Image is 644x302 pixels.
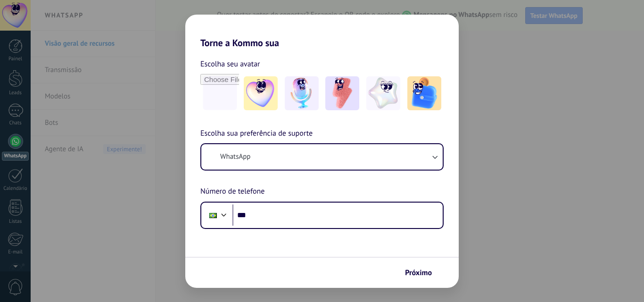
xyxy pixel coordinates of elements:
button: Próximo [401,265,445,281]
h2: Torne a Kommo sua [185,15,459,49]
span: WhatsApp [220,152,250,162]
img: -1.jpeg [244,76,278,110]
img: -4.jpeg [366,76,400,110]
span: Número de telefone [200,186,264,198]
img: -2.jpeg [285,76,319,110]
img: -3.jpeg [325,76,359,110]
div: Brazil: + 55 [204,205,222,225]
img: -5.jpeg [407,76,441,110]
span: Escolha sua preferência de suporte [200,128,313,140]
span: Próximo [405,269,432,276]
button: WhatsApp [201,144,443,170]
span: Escolha seu avatar [200,58,260,70]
